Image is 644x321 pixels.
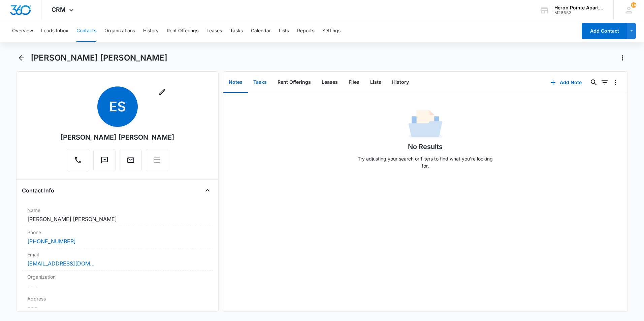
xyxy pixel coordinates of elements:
button: Tasks [248,72,272,93]
button: History [143,20,159,42]
button: Reports [297,20,314,42]
dd: [PERSON_NAME] [PERSON_NAME] [27,215,207,223]
h4: Contact Info [22,186,54,194]
button: Contacts [76,20,96,42]
button: History [387,72,414,93]
label: Email [27,251,207,258]
div: Name[PERSON_NAME] [PERSON_NAME] [22,204,213,226]
button: Overview [12,20,33,42]
button: Tasks [230,20,243,42]
button: Actions [617,52,628,63]
button: Rent Offerings [272,72,316,93]
p: Try adjusting your search or filters to find what you’re looking for. [355,155,496,169]
button: Files [343,72,365,93]
a: [PHONE_NUMBER] [27,237,76,245]
label: Name [27,207,207,214]
label: Organization [27,273,207,280]
button: Rent Offerings [167,20,198,42]
dd: --- [27,304,207,312]
div: Organization--- [22,271,213,292]
div: Phone[PHONE_NUMBER] [22,226,213,248]
button: Leads Inbox [41,20,68,42]
button: Close [202,185,213,196]
button: Overflow Menu [610,77,621,88]
button: Lists [279,20,289,42]
button: Text [93,149,116,171]
button: Lists [365,72,387,93]
button: Call [67,149,89,171]
label: Address [27,295,207,302]
label: Phone [27,229,207,236]
button: Add Note [544,74,588,91]
button: Calendar [251,20,271,42]
button: Add Contact [582,23,627,39]
a: [EMAIL_ADDRESS][DOMAIN_NAME] [27,259,95,267]
div: Email[EMAIL_ADDRESS][DOMAIN_NAME] [22,248,213,271]
div: account id [554,10,604,15]
div: Address--- [22,292,213,315]
div: account name [554,5,604,10]
dd: --- [27,282,207,290]
button: Back [16,52,27,63]
a: Text [93,159,116,165]
button: Email [120,149,142,171]
a: Email [120,159,142,165]
button: Notes [223,72,248,93]
div: notifications count [631,2,636,8]
div: [PERSON_NAME] [PERSON_NAME] [60,132,174,142]
button: Settings [322,20,341,42]
h1: No Results [408,142,443,152]
a: Call [67,159,89,165]
button: Search... [588,77,599,88]
h1: [PERSON_NAME] [PERSON_NAME] [31,53,167,63]
button: Organizations [104,20,135,42]
button: Leases [206,20,222,42]
img: No Data [409,108,442,142]
span: CRM [52,6,66,13]
button: Filters [599,77,610,88]
span: 14 [631,2,636,8]
button: Leases [316,72,343,93]
span: ES [97,86,138,127]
